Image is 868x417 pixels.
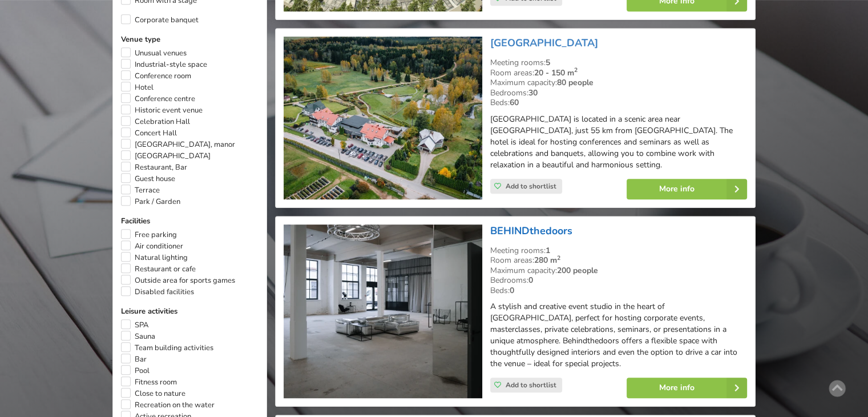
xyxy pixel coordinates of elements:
[121,116,190,127] label: Celebration Hall
[506,182,556,191] span: Add to shortlist
[121,215,259,227] label: Facilities
[121,127,177,139] label: Concert Hall
[121,306,259,317] label: Leisure activities
[490,275,747,286] div: Bedrooms:
[490,78,747,88] div: Maximum capacity:
[546,245,550,256] strong: 1
[506,380,556,390] span: Add to shortlist
[121,173,175,185] label: Guest house
[490,68,747,78] div: Room areas:
[490,246,747,256] div: Meeting rooms:
[490,36,598,50] a: [GEOGRAPHIC_DATA]
[121,354,147,365] label: Bar
[490,286,747,296] div: Beds:
[510,285,514,296] strong: 0
[121,162,187,173] label: Restaurant, Bar
[121,70,191,82] label: Conference room
[121,47,187,59] label: Unusual venues
[490,301,747,370] p: A stylish and creative event studio in the heart of [GEOGRAPHIC_DATA], perfect for hosting corpor...
[284,37,482,199] img: Hotel | Sigulda | SPA Hotel Ezeri
[121,263,196,275] label: Restaurant or cafe
[557,254,560,262] sup: 2
[121,14,199,26] label: Corporate banquet
[121,105,203,116] label: Historic event venue
[546,57,550,68] strong: 5
[121,185,160,196] label: Terrace
[627,378,747,398] a: More info
[534,255,560,266] strong: 280 m
[121,388,185,399] label: Close to nature
[490,255,747,266] div: Room areas:
[121,59,207,70] label: Industrial-style space
[490,88,747,98] div: Bedrooms:
[528,87,538,98] strong: 30
[490,98,747,108] div: Beds:
[121,196,180,207] label: Park / Garden
[528,275,533,286] strong: 0
[121,229,177,240] label: Free parking
[557,265,598,276] strong: 200 people
[121,34,259,45] label: Venue type
[121,376,177,388] label: Fitness room
[121,399,215,411] label: Recreation on the water
[490,266,747,276] div: Maximum capacity:
[510,97,519,108] strong: 60
[490,224,572,238] a: BEHINDthedoors
[490,114,747,171] p: [GEOGRAPHIC_DATA] is located in a scenic area near [GEOGRAPHIC_DATA], just 55 km from [GEOGRAPHIC...
[121,365,150,376] label: Pool
[557,77,594,88] strong: 80 people
[121,240,183,252] label: Air conditioner
[121,252,188,263] label: Natural lighting
[121,286,194,298] label: Disabled facilities
[121,93,195,105] label: Conference centre
[490,58,747,68] div: Meeting rooms:
[121,342,213,354] label: Team building activities
[121,82,154,93] label: Hotel
[121,139,235,150] label: [GEOGRAPHIC_DATA], manor
[121,319,148,331] label: SPA
[574,66,578,74] sup: 2
[121,275,235,286] label: Outside area for sports games
[121,331,155,342] label: Sauna
[627,179,747,199] a: More info
[534,67,578,78] strong: 20 - 150 m
[284,224,482,399] img: Celebration Hall | Riga | BEHINDthedoors
[121,150,211,162] label: [GEOGRAPHIC_DATA]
